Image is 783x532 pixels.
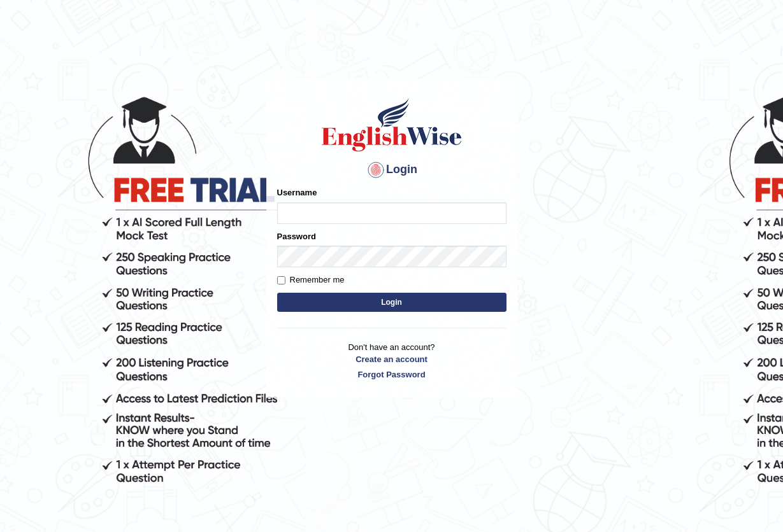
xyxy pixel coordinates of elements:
button: Login [277,293,506,312]
label: Remember me [277,274,345,286]
label: Username [277,186,317,199]
h4: Login [277,160,506,180]
label: Password [277,230,316,242]
p: Don't have an account? [277,341,506,381]
a: Forgot Password [277,368,506,381]
a: Create an account [277,353,506,365]
img: Logo of English Wise sign in for intelligent practice with AI [319,96,464,153]
input: Remember me [277,276,285,284]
